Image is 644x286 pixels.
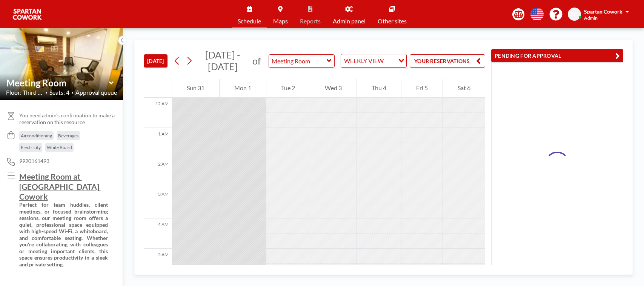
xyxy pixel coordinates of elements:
[49,89,69,96] span: Seats: 4
[238,18,261,24] span: Schedule
[378,18,407,24] span: Other sites
[386,56,394,66] input: Search for option
[220,79,266,98] div: Mon 1
[343,56,385,66] span: WEEKLY VIEW
[443,79,485,98] div: Sat 6
[45,90,48,95] span: •
[144,188,172,218] div: 3 AM
[144,98,172,128] div: 12 AM
[357,79,401,98] div: Thu 4
[584,15,598,21] span: Admin
[21,145,41,150] span: Electricity
[12,7,42,22] img: organization-logo
[571,11,578,18] span: SC
[269,55,327,67] input: Meeting Room
[144,218,172,249] div: 4 AM
[19,112,117,125] span: You need admin's confirmation to make a reservation on this resource
[584,8,622,15] span: Spartan Cowork
[300,18,321,24] span: Reports
[19,158,49,165] span: 9920161493
[21,133,52,138] span: Airconditioning
[19,201,109,268] strong: Perfect for team huddles, client meetings, or focused brainstorming sessions, our meeting room of...
[144,158,172,188] div: 2 AM
[19,172,101,201] u: Meeting Room at [GEOGRAPHIC_DATA] Cowork
[47,145,72,150] span: White Board
[144,54,168,68] button: [DATE]
[172,79,219,98] div: Sun 31
[266,79,310,98] div: Tue 2
[401,79,443,98] div: Fri 5
[58,133,78,138] span: Beverages
[144,249,172,279] div: 5 AM
[252,55,261,67] span: of
[410,54,485,68] button: YOUR RESERVATIONS
[310,79,357,98] div: Wed 3
[205,49,240,72] span: [DATE] - [DATE]
[341,54,406,67] div: Search for option
[71,90,74,95] span: •
[491,49,623,62] button: PENDING FOR APPROVAL
[75,89,117,96] span: Approval queue
[333,18,366,24] span: Admin panel
[6,77,109,88] input: Meeting Room
[144,128,172,158] div: 1 AM
[6,89,43,96] span: Floor: Third Flo...
[273,18,288,24] span: Maps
